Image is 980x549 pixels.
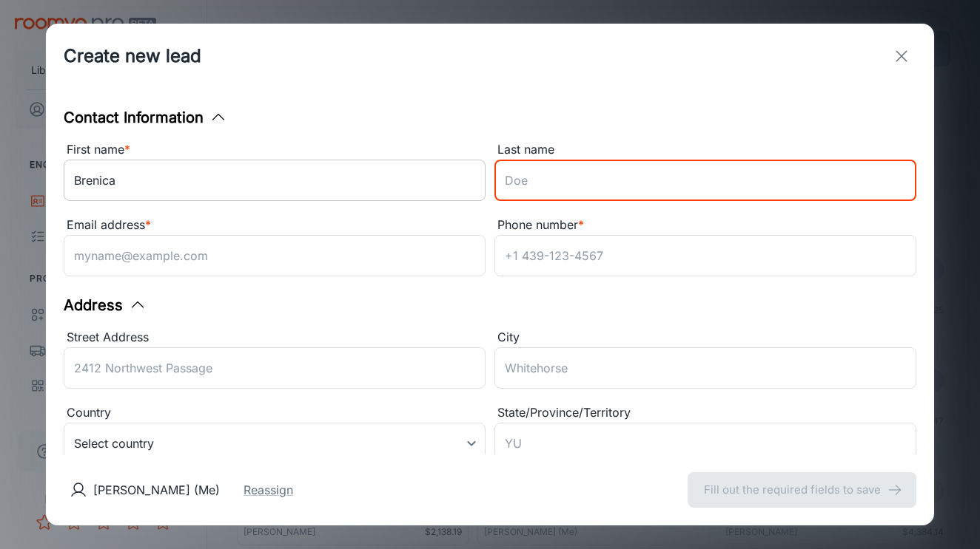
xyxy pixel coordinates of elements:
input: Doe [494,160,916,201]
div: Email address [64,216,486,235]
button: exit [887,41,916,71]
div: City [494,328,916,347]
div: First name [64,140,486,160]
button: Reassign [244,481,293,499]
input: John [64,160,486,201]
div: Last name [494,140,916,160]
div: Phone number [494,216,916,235]
div: State/Province/Territory [494,403,916,423]
input: Whitehorse [494,347,916,389]
input: +1 439-123-4567 [494,235,916,276]
div: Country [64,403,486,423]
h1: Create new lead [64,43,201,69]
button: Contact Information [64,106,227,129]
input: myname@example.com [64,235,486,276]
input: YU [494,423,916,464]
button: Address [64,294,147,316]
div: Select country [64,423,486,464]
input: 2412 Northwest Passage [64,347,486,389]
p: [PERSON_NAME] (Me) [93,481,220,499]
div: Street Address [64,328,486,347]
